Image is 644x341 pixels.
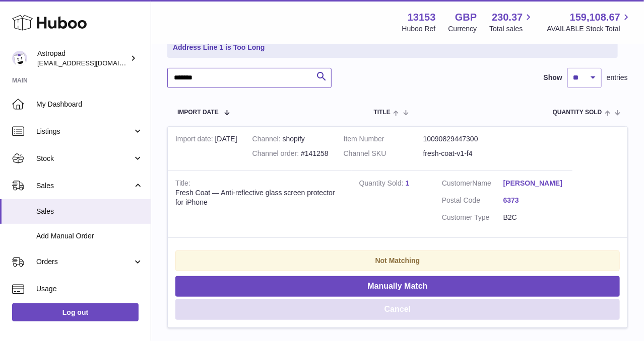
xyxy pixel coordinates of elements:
[547,11,632,34] a: 159,108.67 AVAILABLE Stock Total
[36,207,143,216] span: Sales
[570,11,620,24] span: 159,108.67
[423,134,503,144] dd: 10090829447300
[252,149,301,160] strong: Channel order
[503,179,565,188] a: [PERSON_NAME]
[252,134,329,144] div: shopify
[442,179,473,187] span: Customer
[252,135,283,145] strong: Channel
[406,179,410,187] a: 1
[442,179,503,191] dt: Name
[36,284,143,294] span: Usage
[408,11,436,24] strong: 13153
[503,213,565,222] dd: B2C
[489,11,534,34] a: 230.37 Total sales
[175,135,215,145] strong: Import date
[503,196,565,205] a: 6373
[12,51,27,66] img: matt@astropad.com
[442,196,503,208] dt: Postal Code
[544,73,562,82] label: Show
[175,276,620,297] button: Manually Match
[553,109,602,116] span: Quantity Sold
[36,127,133,136] span: Listings
[423,149,503,158] dd: fresh-coat-v1-f4
[37,59,148,67] span: [EMAIL_ADDRESS][DOMAIN_NAME]
[359,179,406,190] strong: Quantity Sold
[36,100,143,109] span: My Dashboard
[448,24,477,34] div: Currency
[36,181,133,191] span: Sales
[168,127,245,171] td: [DATE]
[489,24,534,34] span: Total sales
[492,11,523,24] span: 230.37
[36,231,143,241] span: Add Manual Order
[177,109,219,116] span: Import date
[344,149,423,158] dt: Channel SKU
[175,179,190,190] strong: Title
[36,154,133,163] span: Stock
[37,49,128,68] div: Astropad
[402,24,436,34] div: Huboo Ref
[374,109,391,116] span: Title
[169,39,269,56] a: Address Line 1 is Too Long
[442,213,503,222] dt: Customer Type
[344,134,423,144] dt: Item Number
[455,11,477,24] strong: GBP
[36,257,133,267] span: Orders
[12,303,139,321] a: Log out
[252,149,329,158] div: #141258
[175,188,344,207] div: Fresh Coat — Anti-reflective glass screen protector for iPhone
[375,257,420,265] strong: Not Matching
[547,24,632,34] span: AVAILABLE Stock Total
[607,73,628,82] span: entries
[175,299,620,320] button: Cancel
